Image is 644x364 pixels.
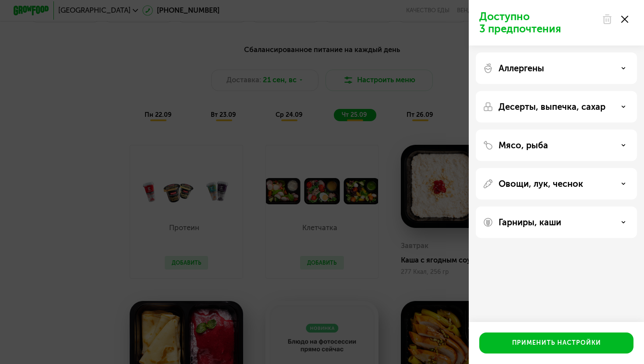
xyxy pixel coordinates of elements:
p: Мясо, рыба [499,140,548,150]
div: Применить настройки [512,339,601,347]
p: Аллергены [499,63,544,73]
p: Доступно 3 предпочтения [479,10,597,35]
p: Овощи, лук, чеснок [499,178,583,189]
p: Десерты, выпечка, сахар [499,101,605,112]
p: Гарниры, каши [499,217,561,227]
button: Применить настройки [479,332,633,353]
